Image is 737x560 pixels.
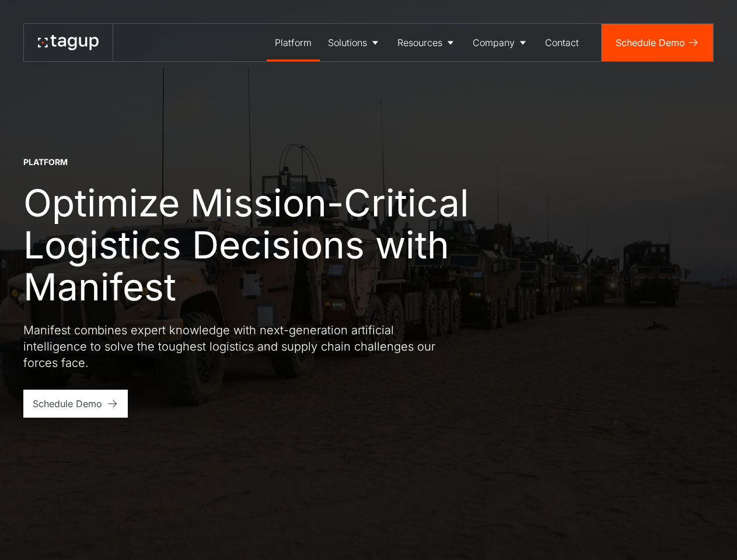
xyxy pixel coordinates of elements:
[616,36,685,50] div: Schedule Demo
[545,36,579,50] div: Contact
[23,322,443,371] p: Manifest combines expert knowledge with next-generation artificial intelligence to solve the toug...
[33,397,102,411] div: Schedule Demo
[23,390,128,418] a: Schedule Demo
[328,36,367,50] div: Solutions
[397,36,442,50] div: Resources
[23,182,514,308] h1: Optimize Mission-Critical Logistics Decisions with Manifest
[267,24,320,61] a: Platform
[464,24,537,61] a: Company
[389,24,464,61] a: Resources
[602,24,713,61] a: Schedule Demo
[23,156,68,168] div: Platform
[473,36,515,50] div: Company
[275,36,312,50] div: Platform
[320,24,389,61] a: Solutions
[537,24,587,61] a: Contact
